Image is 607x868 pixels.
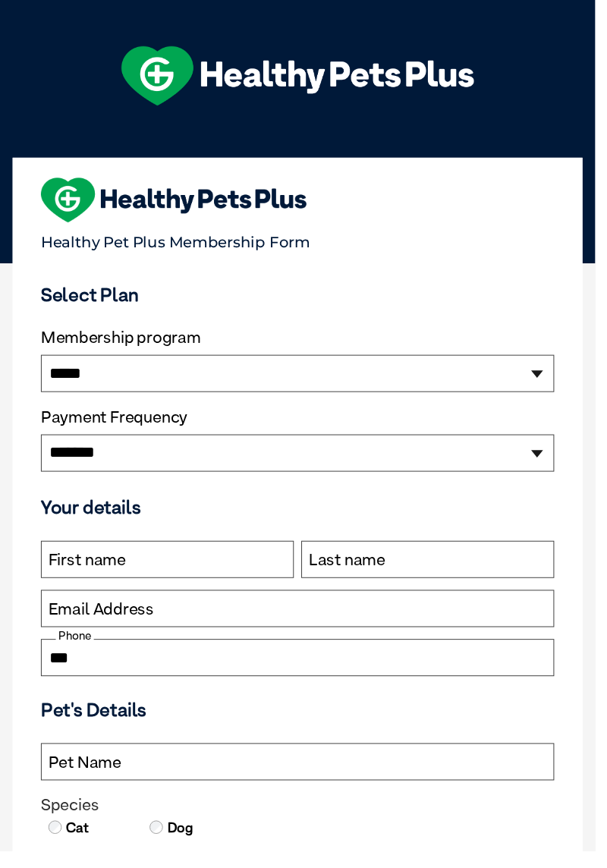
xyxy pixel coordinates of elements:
[42,416,191,436] label: Payment Frequency
[169,835,197,854] label: Dog
[66,835,90,854] label: Cat
[124,47,483,108] img: hpp-logo-landscape-green-white.png
[315,561,393,581] label: Last name
[42,506,565,529] h3: Your details
[42,289,565,312] h3: Select Plan
[57,642,96,656] label: Phone
[49,612,157,631] label: Email Address
[36,712,571,735] h3: Pet's Details
[42,231,565,256] p: Healthy Pet Plus Membership Form
[42,181,313,227] img: heart-shape-hpp-logo-large.png
[49,561,128,581] label: First name
[42,335,565,354] label: Membership program
[42,811,565,831] legend: Species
